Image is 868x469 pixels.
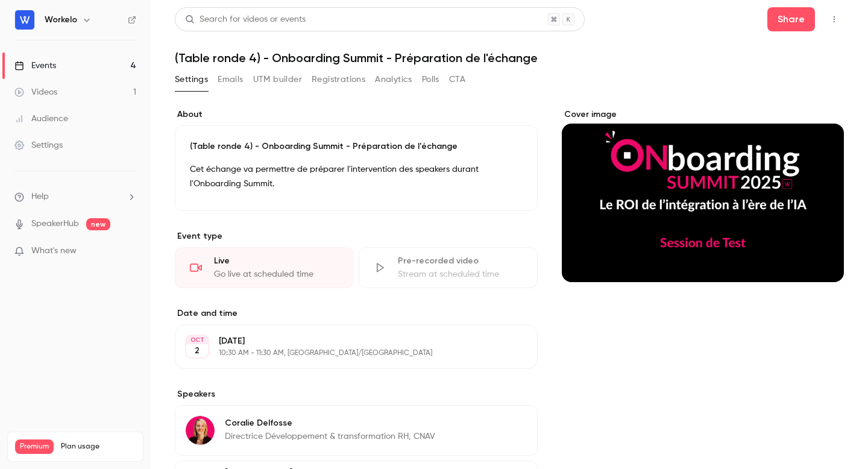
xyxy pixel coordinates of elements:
[186,416,215,445] img: Coralie Delfosse
[31,218,79,230] a: SpeakerHub
[562,109,844,282] section: Cover image
[61,442,136,452] span: Plan usage
[219,348,474,358] p: 10:30 AM - 11:30 AM, [GEOGRAPHIC_DATA]/[GEOGRAPHIC_DATA]
[175,109,538,121] label: About
[214,255,339,267] div: Live
[218,70,243,89] button: Emails
[175,307,538,319] label: Date and time
[175,230,538,242] p: Event type
[398,268,523,280] div: Stream at scheduled time
[14,60,56,72] div: Events
[175,405,538,456] div: Coralie DelfosseCoralie DelfosseDirectrice Développement & transformation RH, CNAV
[562,109,844,121] label: Cover image
[31,245,77,257] span: What's new
[225,417,435,429] p: Coralie Delfosse
[15,10,34,30] img: Workelo
[86,218,110,230] span: new
[186,336,208,344] div: OCT
[14,139,63,151] div: Settings
[375,70,412,89] button: Analytics
[190,140,523,153] p: (Table ronde 4) - Onboarding Summit - Préparation de l'échange
[15,439,54,454] span: Premium
[185,13,306,26] div: Search for videos or events
[195,345,200,357] p: 2
[359,247,538,288] div: Pre-recorded videoStream at scheduled time
[398,255,523,267] div: Pre-recorded video
[225,430,435,442] p: Directrice Développement & transformation RH, CNAV
[14,86,57,98] div: Videos
[14,190,136,203] li: help-dropdown-opener
[14,113,68,125] div: Audience
[312,70,365,89] button: Registrations
[175,388,538,400] label: Speakers
[422,70,439,89] button: Polls
[45,14,77,26] h6: Workelo
[214,268,339,280] div: Go live at scheduled time
[175,247,354,288] div: LiveGo live at scheduled time
[219,335,474,347] p: [DATE]
[175,70,208,89] button: Settings
[175,51,844,65] h1: (Table ronde 4) - Onboarding Summit - Préparation de l'échange
[449,70,465,89] button: CTA
[190,162,523,191] p: Cet échange va permettre de préparer l'intervention des speakers durant l'Onboarding Summit.
[767,7,815,31] button: Share
[253,70,302,89] button: UTM builder
[31,190,49,203] span: Help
